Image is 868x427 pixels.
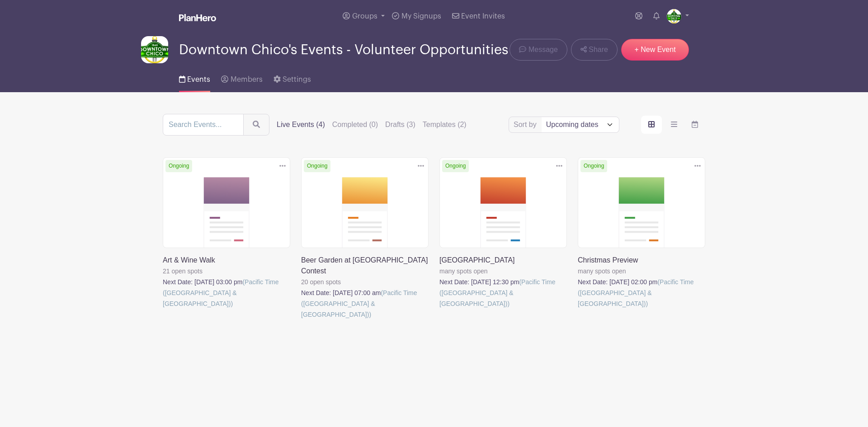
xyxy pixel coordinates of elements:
span: Downtown Chico's Events - Volunteer Opportunities [179,42,508,57]
div: filters [277,119,467,130]
span: Event Invites [461,13,505,20]
a: Message [509,39,567,61]
span: Message [528,44,558,55]
span: Share [589,44,608,55]
span: Members [231,76,263,83]
img: thumbnail_Outlook-gw0oh3o3.png [141,36,168,63]
label: Drafts (3) [385,119,415,130]
span: Groups [352,13,377,20]
label: Live Events (4) [277,119,325,130]
a: Members [221,63,262,92]
div: order and view [641,116,705,134]
label: Templates (2) [423,119,467,130]
img: thumbnail_Outlook-gw0oh3o3.png [667,9,681,23]
span: My Signups [401,13,441,20]
label: Completed (0) [332,119,378,130]
img: logo_white-6c42ec7e38ccf1d336a20a19083b03d10ae64f83f12c07503d8b9e83406b4c7d.svg [179,14,216,21]
a: Share [571,39,618,61]
input: Search Events... [163,114,244,136]
a: Settings [274,63,311,92]
label: Sort by [514,119,539,130]
span: Settings [283,76,311,83]
a: Events [179,63,210,92]
a: + New Event [621,39,689,61]
span: Events [187,76,210,83]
